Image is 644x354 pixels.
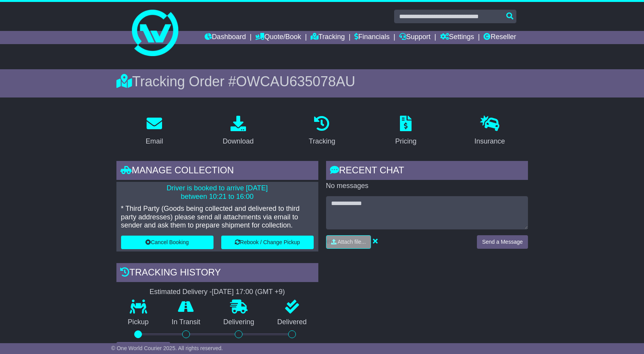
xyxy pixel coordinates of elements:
[145,136,163,147] div: Email
[354,31,389,44] a: Financials
[205,31,246,44] a: Dashboard
[483,31,516,44] a: Reseller
[440,31,474,44] a: Settings
[255,31,301,44] a: Quote/Book
[477,235,528,249] button: Send a Message
[116,263,318,284] div: Tracking history
[121,205,314,230] p: * Third Party (Goods being collected and delivered to third party addresses) please send all atta...
[116,161,318,182] div: Manage collection
[121,236,214,249] button: Cancel Booking
[309,136,335,147] div: Tracking
[475,136,505,147] div: Insurance
[223,136,254,147] div: Download
[470,113,510,149] a: Insurance
[326,182,528,190] p: No messages
[212,318,266,327] p: Delivering
[236,74,355,89] span: OWCAU635078AU
[140,113,168,149] a: Email
[221,236,314,249] button: Rebook / Change Pickup
[266,318,318,327] p: Delivered
[116,318,161,327] p: Pickup
[326,161,528,182] div: RECENT CHAT
[111,345,223,351] span: © One World Courier 2025. All rights reserved.
[160,318,212,327] p: In Transit
[304,113,340,149] a: Tracking
[390,113,422,149] a: Pricing
[121,184,314,201] p: Driver is booked to arrive [DATE] between 10:21 to 16:00
[399,31,430,44] a: Support
[311,31,345,44] a: Tracking
[218,113,259,149] a: Download
[212,288,285,296] div: [DATE] 17:00 (GMT +9)
[116,288,318,296] div: Estimated Delivery -
[116,73,528,90] div: Tracking Order #
[395,136,417,147] div: Pricing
